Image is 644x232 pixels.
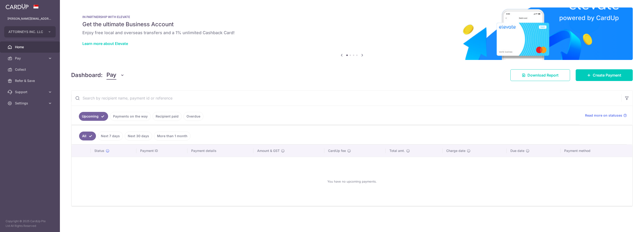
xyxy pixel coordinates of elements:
[15,56,46,61] span: Pay
[614,218,639,230] iframe: Opens a widget where you can find more information
[106,71,124,80] button: Pay
[106,71,116,80] span: Pay
[560,145,632,157] th: Payment method
[71,91,621,106] input: Search by recipient name, payment id or reference
[15,67,46,72] span: Collect
[15,101,46,106] span: Settings
[153,112,182,121] a: Recipient paid
[82,21,622,28] h5: Get the ultimate Business Account
[576,69,633,81] a: Create Payment
[257,148,280,153] span: Amount & GST
[71,7,633,60] img: Renovation banner
[15,90,46,94] span: Support
[187,145,254,157] th: Payment details
[8,29,43,34] span: ATTORNEYS INC. LLC
[585,113,622,118] span: Read more on statuses
[183,112,203,121] a: Overdue
[446,148,465,153] span: Charge date
[328,148,346,153] span: CardUp fee
[7,16,52,21] p: [PERSON_NAME][EMAIL_ADDRESS][DOMAIN_NAME]
[82,41,128,46] a: Learn more about Elevate
[110,112,151,121] a: Payments on the way
[154,132,190,140] a: More than 1 month
[79,132,96,140] a: All
[15,78,46,83] span: Refer & Save
[125,132,152,140] a: Next 30 days
[6,4,29,9] img: CardUp
[585,113,627,118] a: Read more on statuses
[98,132,123,140] a: Next 7 days
[82,30,622,36] h6: Enjoy free local and overseas transfers and a 1% unlimited Cashback Card!
[389,148,405,153] span: Total amt.
[136,145,187,157] th: Payment ID
[79,112,108,121] a: Upcoming
[510,69,570,81] a: Download Report
[94,148,104,153] span: Status
[77,161,627,202] div: You have no upcoming payments.
[593,72,621,78] span: Create Payment
[510,148,524,153] span: Due date
[82,15,622,19] p: IN PARTNERSHIP WITH ELEVATE
[527,72,559,78] span: Download Report
[4,26,56,37] button: ATTORNEYS INC. LLC
[71,71,103,79] h4: Dashboard:
[15,45,46,49] span: Home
